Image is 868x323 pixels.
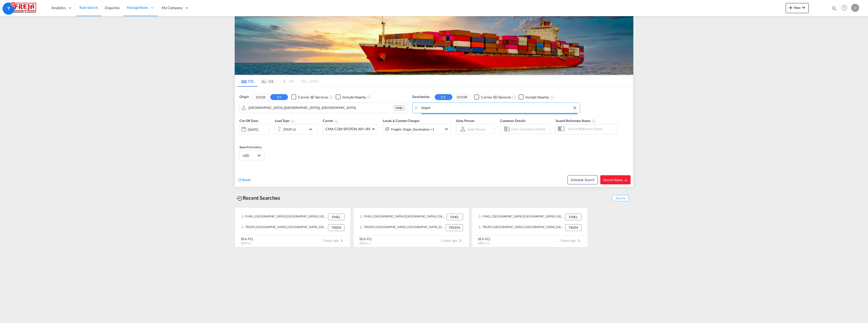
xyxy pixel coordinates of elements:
md-icon: icon-plus 400-fg [788,5,794,11]
span: Sales Person [456,119,474,123]
input: Search by Port [249,104,394,112]
span: CMA CGM SPOTON API +85 [325,127,370,132]
md-icon: icon-chevron-right [457,238,463,244]
div: FIHEL, Helsinki (Helsingfors), Finland, Northern Europe, Europe [360,214,445,220]
input: Search by Port [421,104,577,112]
div: Carrier SD Services [481,95,511,100]
button: DOOR [453,94,471,100]
md-icon: Unchecked: Ignores neighbouring ports when fetching rates.Checked : Includes neighbouring ports w... [551,95,555,99]
span: 1 hours ago [322,238,345,242]
span: Reset [242,178,251,182]
md-checkbox: Checkbox No Ink [519,94,549,100]
md-icon: icon-chevron-down [801,5,807,11]
span: Locals & Custom Charges [383,119,420,123]
md-icon: The selected Trucker/Carrierwill be displayed in the rate results If the rates are from another f... [334,119,338,123]
button: icon-plus 400-fgNewicon-chevron-down [786,3,809,13]
md-icon: icon-backup-restore [237,195,243,202]
div: Recent Searches [235,192,282,204]
span: Help [840,4,849,12]
span: Destination [412,94,429,100]
div: FIHEL [328,214,344,220]
span: Customer Details [500,119,526,123]
div: Help [840,4,851,13]
span: 1 hours ago [441,238,463,242]
md-select: Sales Person [467,126,486,133]
md-icon: icon-information-outline [291,119,295,123]
span: 40HC x 1 [478,241,489,245]
span: Enquiries [105,6,120,10]
span: 20GP x 1 [241,241,251,245]
md-input-container: Izmir, TRIZM [413,103,580,113]
recent-search-card: FIHEL, [GEOGRAPHIC_DATA] ([GEOGRAPHIC_DATA]), [GEOGRAPHIC_DATA], [GEOGRAPHIC_DATA], [GEOGRAPHIC_D... [353,207,469,247]
span: Search Currency [239,145,261,149]
md-icon: Your search will be saved by the below given name [592,119,596,123]
md-icon: icon-chevron-right [576,238,582,244]
span: Load Type [275,119,295,123]
md-tab-item: FCL [237,76,258,87]
div: Carrier SD Services [298,95,328,100]
button: CY [435,94,452,100]
div: 20GP x1icon-chevron-down [275,124,318,134]
div: TRIZM, Izmir, Türkiye, South West Asia, Asia Pacific [478,224,564,231]
md-checkbox: Checkbox No Ink [336,94,366,100]
button: Clear Input [571,104,579,112]
span: Show All [612,195,629,201]
div: TRGEM [446,224,463,231]
recent-search-card: FIHEL, [GEOGRAPHIC_DATA] ([GEOGRAPHIC_DATA]), [GEOGRAPHIC_DATA], [GEOGRAPHIC_DATA], [GEOGRAPHIC_D... [235,207,351,247]
div: TRGEM, Gemlik, Türkiye, South West Asia, Asia Pacific [360,224,445,231]
div: FIHEL [394,105,404,110]
span: Search Reference Name [556,119,596,123]
div: SEA-FCL [478,237,491,241]
span: New [788,6,807,10]
button: DOOR [252,94,269,100]
span: 40HC x 1 [359,241,370,245]
div: FIHEL [447,214,463,220]
div: icon-refreshReset [237,177,251,183]
button: Search Ratesicon-arrow-right [600,175,631,184]
span: Cut Off Date [239,119,258,123]
div: 20GP x1 [283,126,296,133]
md-icon: Unchecked: Search for CY (Container Yard) services for all selected carriers.Checked : Search for... [512,95,516,99]
div: FIHEL, Helsinki (Helsingfors), Finland, Northern Europe, Europe [478,214,564,220]
md-checkbox: Checkbox No Ink [291,94,328,100]
md-icon: icon-refresh [237,178,242,182]
button: CY [270,94,288,100]
div: Freight Origin Destination Factory Stuffingicon-chevron-down [383,124,451,134]
div: Freight Origin Destination Factory Stuffing [391,126,434,133]
md-select: Select Currency: $ USDUnited States Dollar [242,152,262,159]
md-icon: Unchecked: Search for CY (Container Yard) services for all selected carriers.Checked : Search for... [329,95,333,99]
input: Enter Customer Details [511,125,549,133]
div: [DATE] [248,127,258,132]
md-icon: icon-chevron-right [339,238,345,244]
div: Origin DOOR CY Checkbox No InkUnchecked: Search for CY (Container Yard) services for all selected... [235,87,633,187]
div: SEA-FCL [359,237,372,241]
div: FIHEL [565,214,582,220]
md-icon: icon-magnify [831,6,837,11]
div: J [851,4,859,12]
div: SEA-FCL [241,237,254,241]
div: TRIZM [328,224,344,231]
button: Note: By default Schedule search will only considerorigin ports, destination ports and cut off da... [567,175,598,184]
div: Include Nearby [342,95,366,100]
span: Search Rates [603,178,628,182]
md-icon: icon-arrow-right [624,179,628,182]
md-icon: icon-chevron-down [443,126,449,132]
span: My Company [162,5,182,10]
md-icon: icon-chevron-down [308,126,316,132]
div: TRIZM, Izmir, Türkiye, South West Asia, Asia Pacific [241,224,327,231]
span: Rate Search [79,5,98,10]
span: USD [243,153,257,158]
img: LCL+%26+FCL+BACKGROUND.png [235,16,633,75]
md-tab-item: LCL [258,76,278,87]
img: 586607c025bf11f083711d99603023e7.png [8,2,42,14]
span: 1 hours ago [559,238,582,242]
div: FIHEL, Helsinki (Helsingfors), Finland, Northern Europe, Europe [241,214,327,220]
md-input-container: Helsinki (Helsingfors), FIHEL [240,103,407,113]
span: Manage Rates [127,5,148,10]
div: icon-magnify [831,6,837,13]
div: Include Nearby [525,95,549,100]
recent-search-card: FIHEL, [GEOGRAPHIC_DATA] ([GEOGRAPHIC_DATA]), [GEOGRAPHIC_DATA], [GEOGRAPHIC_DATA], [GEOGRAPHIC_D... [472,207,588,247]
span: Origin [239,94,249,100]
md-checkbox: Checkbox No Ink [474,94,511,100]
input: Search Reference Name [565,125,617,133]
